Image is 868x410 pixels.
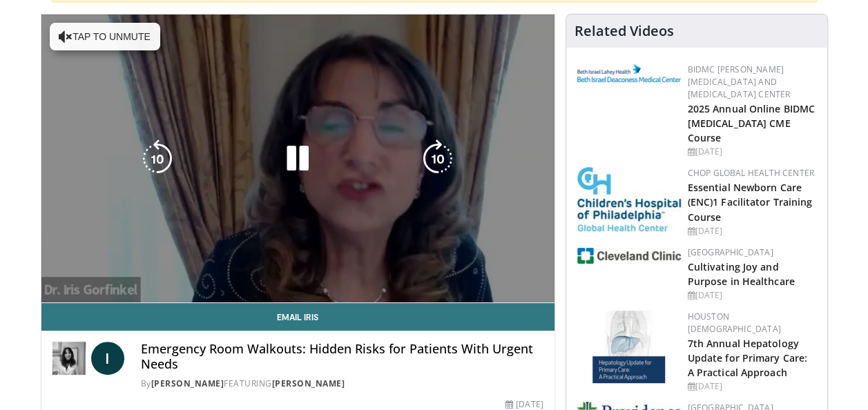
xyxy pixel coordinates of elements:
[688,167,814,179] a: CHOP Global Health Center
[688,181,813,223] a: Essential Newborn Care (ENC)1 Facilitator Training Course
[577,64,681,82] img: c96b19ec-a48b-46a9-9095-935f19585444.png.150x105_q85_autocrop_double_scale_upscale_version-0.2.png
[91,342,124,375] a: I
[41,303,554,331] a: Email Iris
[272,378,345,389] a: [PERSON_NAME]
[50,23,160,50] button: Tap to unmute
[688,225,816,237] div: [DATE]
[577,248,681,264] img: 1ef99228-8384-4f7a-af87-49a18d542794.png.150x105_q85_autocrop_double_scale_upscale_version-0.2.jpg
[41,14,554,303] video-js: Video Player
[52,342,86,375] img: Dr. Iris Gorfinkel
[688,380,816,393] div: [DATE]
[592,311,665,383] img: 83b65fa9-3c25-403e-891e-c43026028dd2.jpg.150x105_q85_autocrop_double_scale_upscale_version-0.2.jpg
[688,260,795,288] a: Cultivating Joy and Purpose in Healthcare
[141,378,543,390] div: By FEATURING
[688,146,816,158] div: [DATE]
[141,342,543,371] h4: Emergency Room Walkouts: Hidden Risks for Patients With Urgent Needs
[688,102,815,144] a: 2025 Annual Online BIDMC [MEDICAL_DATA] CME Course
[577,167,681,231] img: 8fbf8b72-0f77-40e1-90f4-9648163fd298.jpg.150x105_q85_autocrop_double_scale_upscale_version-0.2.jpg
[688,64,791,100] a: BIDMC [PERSON_NAME][MEDICAL_DATA] and [MEDICAL_DATA] Center
[688,289,816,302] div: [DATE]
[688,337,807,379] a: 7th Annual Hepatology Update for Primary Care: A Practical Approach
[151,378,224,389] a: [PERSON_NAME]
[688,311,781,335] a: Houston [DEMOGRAPHIC_DATA]
[575,23,674,39] h4: Related Videos
[688,246,773,258] a: [GEOGRAPHIC_DATA]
